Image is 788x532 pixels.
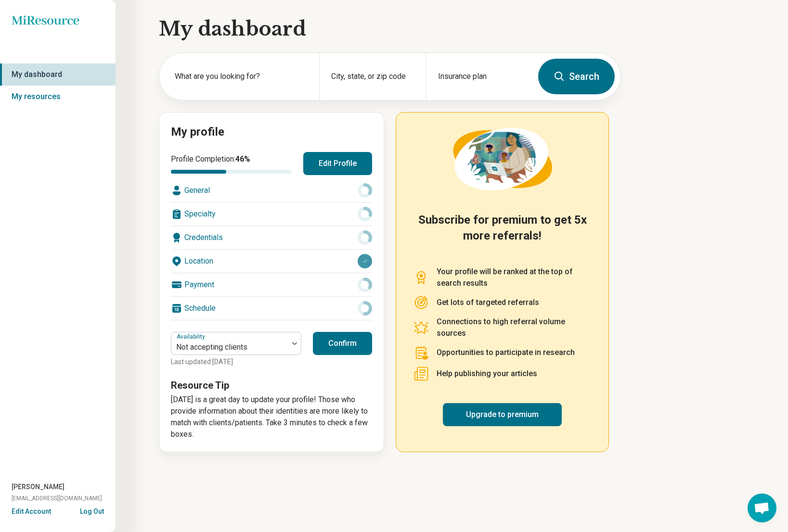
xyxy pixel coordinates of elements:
p: Last updated: [DATE] [171,357,301,367]
button: Edit Account [12,507,51,517]
div: Profile Completion: [171,153,292,174]
div: Schedule [171,297,372,320]
button: Log Out [80,507,104,514]
div: Credentials [171,226,372,249]
button: Confirm [313,332,372,355]
div: General [171,179,372,202]
p: Get lots of targeted referrals [437,297,539,308]
div: Specialty [171,203,372,226]
h3: Resource Tip [171,379,372,392]
div: Open chat [748,494,776,522]
div: Payment [171,273,372,296]
p: Help publishing your articles [437,368,537,380]
h1: My dashboard [159,15,621,42]
p: Your profile will be ranked at the top of search results [437,266,591,289]
p: [DATE] is a great day to update your profile! Those who provide information about their identitie... [171,394,372,440]
span: 46 % [235,154,250,164]
label: Availability [177,333,207,340]
span: [EMAIL_ADDRESS][DOMAIN_NAME] [12,494,102,503]
button: Edit Profile [303,152,372,175]
a: Upgrade to premium [443,403,562,426]
label: What are you looking for? [175,71,308,82]
h2: Subscribe for premium to get 5x more referrals! [413,212,591,254]
p: Opportunities to participate in research [437,347,575,358]
div: Location [171,250,372,273]
h2: My profile [171,124,372,140]
p: Connections to high referral volume sources [437,316,591,339]
span: [PERSON_NAME] [12,482,65,492]
button: Search [538,59,615,94]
